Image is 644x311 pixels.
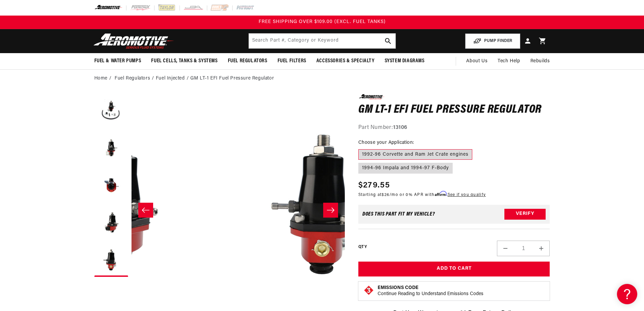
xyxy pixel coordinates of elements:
label: 1992-96 Corvette and Ram Jet Crate engines [358,149,472,160]
legend: Choose your Application: [358,139,415,146]
div: Does This part fit My vehicle? [362,212,435,217]
button: Load image 2 in gallery view [94,131,128,165]
span: $279.55 [358,179,390,192]
span: Accessories & Specialty [316,58,375,65]
summary: Rebuilds [525,53,555,69]
li: GM LT-1 EFI Fuel Pressure Regulator [190,75,274,82]
button: Add to Cart [358,262,550,277]
h1: GM LT-1 EFI Fuel Pressure Regulator [358,105,550,115]
button: Load image 1 in gallery view [94,94,128,128]
button: search button [381,34,396,48]
span: Tech Help [498,58,520,65]
a: See if you qualify - Learn more about Affirm Financing (opens in modal) [448,193,486,197]
li: Fuel Injected [156,75,190,82]
span: Fuel Regulators [228,58,267,65]
strong: 13106 [393,125,407,130]
summary: System Diagrams [380,53,430,69]
span: Rebuilds [530,58,550,65]
label: 1994-96 Impala and 1994-97 F-Body [358,163,453,174]
label: QTY [358,244,367,250]
span: System Diagrams [385,58,425,65]
div: Part Number: [358,124,550,132]
span: FREE SHIPPING OVER $109.00 (EXCL. FUEL TANKS) [259,19,386,24]
img: Emissions code [363,285,374,296]
img: Aeromotive [92,33,176,49]
span: About Us [466,59,487,64]
button: Slide left [138,203,153,218]
span: Fuel Cells, Tanks & Systems [151,58,217,65]
button: Emissions CodeContinue Reading to Understand Emissions Codes [378,285,483,297]
button: Slide right [323,203,338,218]
a: About Us [461,53,493,69]
button: Load image 4 in gallery view [94,206,128,240]
summary: Fuel Cells, Tanks & Systems [146,53,222,69]
span: Affirm [435,191,447,196]
nav: breadcrumbs [94,75,550,82]
li: Fuel Regulators [115,75,156,82]
summary: Fuel Regulators [223,53,272,69]
a: Home [94,75,108,82]
span: Fuel Filters [278,58,306,65]
button: Verify [504,209,546,220]
strong: Emissions Code [378,285,419,290]
p: Starting at /mo or 0% APR with . [358,192,486,198]
summary: Fuel & Water Pumps [89,53,146,69]
summary: Fuel Filters [272,53,311,69]
summary: Tech Help [493,53,525,69]
summary: Accessories & Specialty [311,53,380,69]
input: Search by Part Number, Category or Keyword [249,34,396,48]
p: Continue Reading to Understand Emissions Codes [378,291,483,297]
span: Fuel & Water Pumps [94,58,141,65]
button: Load image 5 in gallery view [94,243,128,277]
button: PUMP FINDER [465,34,520,49]
span: $26 [382,193,389,197]
button: Load image 3 in gallery view [94,169,128,202]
